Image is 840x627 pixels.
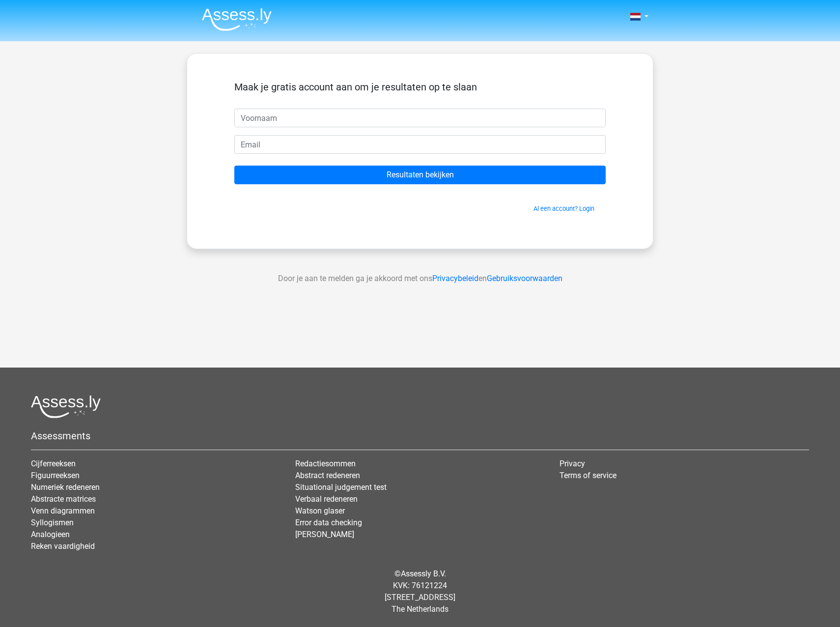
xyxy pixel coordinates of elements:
[31,530,70,539] a: Analogieen
[31,483,100,492] a: Numeriek redeneren
[234,166,606,184] input: Resultaten bekijken
[295,494,358,504] a: Verbaal redeneren
[31,471,80,480] a: Figuurreeksen
[295,506,345,515] a: Watson glaser
[295,530,354,539] a: [PERSON_NAME]
[533,205,594,212] a: Al een account? Login
[401,569,446,578] a: Assessly B.V.
[432,274,478,283] a: Privacybeleid
[202,8,272,31] img: Assessly
[295,471,360,480] a: Abstract redeneren
[31,395,101,418] img: Assessly logo
[31,518,74,527] a: Syllogismen
[31,506,95,515] a: Venn diagrammen
[234,109,606,127] input: Voornaam
[234,135,606,154] input: Email
[31,494,96,504] a: Abstracte matrices
[31,430,809,442] h5: Assessments
[31,541,95,551] a: Reken vaardigheid
[295,518,362,527] a: Error data checking
[31,459,76,468] a: Cijferreeksen
[295,459,356,468] a: Redactiesommen
[24,560,816,623] div: © KVK: 76121224 [STREET_ADDRESS] The Netherlands
[560,459,585,468] a: Privacy
[295,483,387,492] a: Situational judgement test
[487,274,562,283] a: Gebruiksvoorwaarden
[234,81,606,93] h5: Maak je gratis account aan om je resultaten op te slaan
[560,471,616,480] a: Terms of service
